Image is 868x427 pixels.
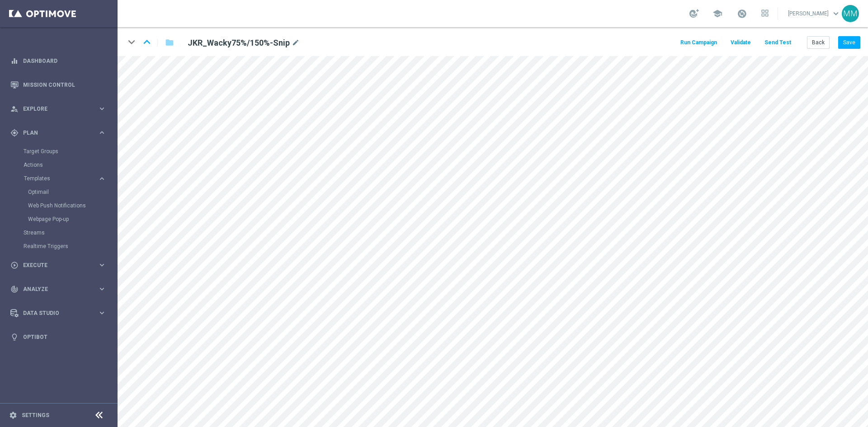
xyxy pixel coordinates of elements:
a: [PERSON_NAME]keyboard_arrow_down [787,7,842,20]
i: keyboard_arrow_right [98,285,106,293]
div: MM [842,5,859,22]
button: Validate [729,37,752,49]
div: Analyze [10,285,98,293]
i: track_changes [10,285,19,293]
a: Optimail [28,188,94,196]
div: Optimail [28,185,117,199]
i: keyboard_arrow_right [98,309,106,317]
button: Run Campaign [679,37,718,49]
a: Streams [24,229,94,236]
button: Save [838,36,860,49]
div: Actions [24,158,117,172]
button: Send Test [763,37,793,49]
i: lightbulb [10,333,19,341]
div: Templates [24,176,98,181]
div: Dashboard [10,49,106,73]
i: keyboard_arrow_right [98,128,106,137]
i: gps_fixed [10,129,19,137]
i: keyboard_arrow_right [98,104,106,113]
span: Data Studio [23,310,98,316]
button: Back [807,36,830,49]
i: folder [165,37,174,48]
button: play_circle_outline Execute keyboard_arrow_right [10,262,107,269]
i: keyboard_arrow_right [98,174,106,183]
div: Plan [10,129,98,137]
a: Web Push Notifications [28,202,94,209]
button: Templates keyboard_arrow_right [24,175,107,182]
div: Streams [24,226,117,239]
a: Target Groups [24,148,94,155]
button: folder [164,35,175,50]
button: Data Studio keyboard_arrow_right [10,310,107,317]
div: Webpage Pop-up [28,212,117,226]
span: Validate [731,39,751,46]
i: play_circle_outline [10,261,19,269]
button: track_changes Analyze keyboard_arrow_right [10,286,107,293]
span: Analyze [23,286,98,292]
span: keyboard_arrow_down [831,9,841,19]
button: person_search Explore keyboard_arrow_right [10,105,107,113]
a: Optibot [23,325,106,349]
span: Templates [24,176,89,181]
i: mode_edit [292,38,300,48]
a: Mission Control [23,73,106,97]
span: Plan [23,130,98,136]
span: school [712,9,722,19]
i: equalizer [10,57,19,65]
span: Execute [23,263,98,268]
i: keyboard_arrow_right [98,261,106,269]
a: Dashboard [23,49,106,73]
button: Mission Control [10,81,107,89]
i: keyboard_arrow_up [140,35,154,49]
a: Realtime Triggers [24,243,94,250]
div: Mission Control [10,73,106,97]
div: Explore [10,105,98,113]
i: settings [9,411,17,419]
span: Explore [23,106,98,112]
div: Templates [24,172,117,226]
div: Data Studio [10,309,98,317]
button: equalizer Dashboard [10,57,107,65]
div: Web Push Notifications [28,199,117,212]
button: lightbulb Optibot [10,333,107,341]
i: person_search [10,105,19,113]
a: Settings [22,413,49,418]
button: gps_fixed Plan keyboard_arrow_right [10,129,107,136]
div: Realtime Triggers [24,239,117,253]
div: Target Groups [24,145,117,158]
div: Optibot [10,325,106,349]
a: Webpage Pop-up [28,216,94,223]
a: Actions [24,161,94,169]
h2: JKR_Wacky75%/150%-Snip [188,38,290,48]
div: Execute [10,261,98,269]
